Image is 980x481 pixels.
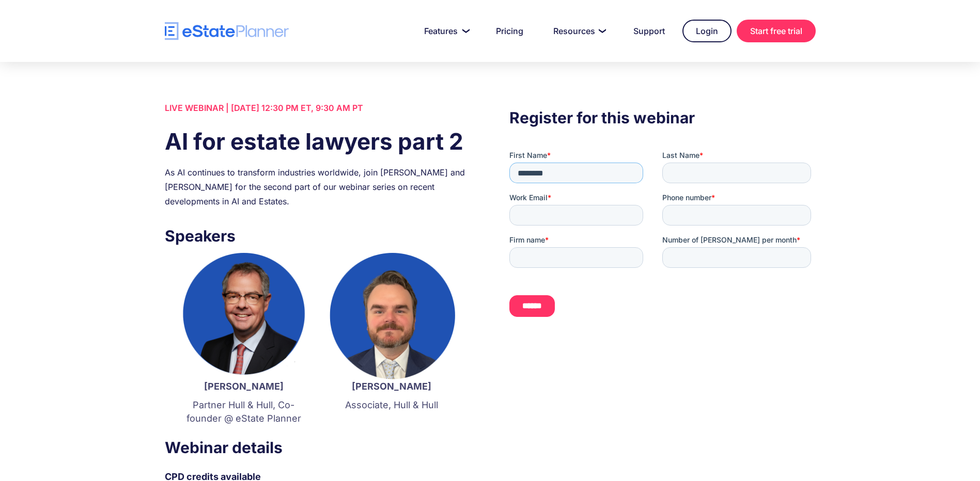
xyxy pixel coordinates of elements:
a: Support [621,21,677,41]
p: Partner Hull & Hull, Co-founder @ eState Planner [180,398,307,425]
h3: Speakers [165,224,471,248]
a: Start free trial [737,20,816,42]
a: Resources [541,21,616,41]
h1: AI for estate lawyers part 2 [165,125,471,157]
a: Pricing [484,21,536,41]
strong: [PERSON_NAME] [352,381,431,392]
strong: [PERSON_NAME] [204,381,284,392]
a: Features [412,21,478,41]
div: LIVE WEBINAR | [DATE] 12:30 PM ET, 9:30 AM PT [165,101,471,115]
iframe: Form 0 [509,150,815,326]
div: As AI continues to transform industries worldwide, join [PERSON_NAME] and [PERSON_NAME] for the s... [165,165,471,209]
a: Login [682,20,732,42]
a: home [165,22,289,40]
h3: Register for this webinar [509,106,815,130]
h3: Webinar details [165,436,471,459]
p: Associate, Hull & Hull [328,398,455,412]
